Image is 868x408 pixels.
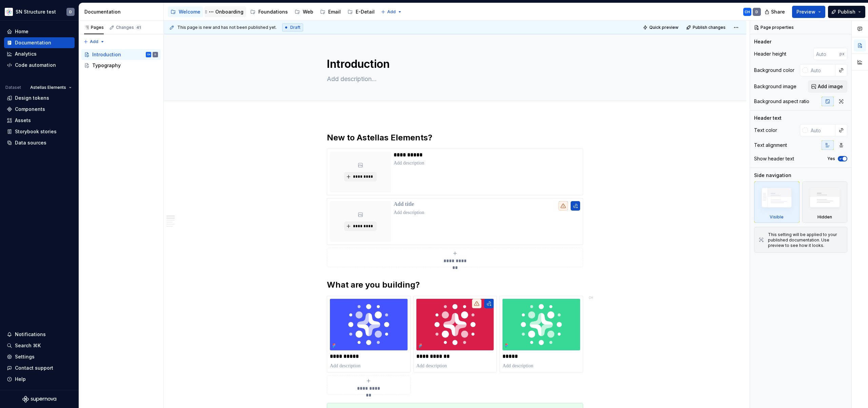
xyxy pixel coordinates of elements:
[387,9,396,15] span: Add
[649,25,678,30] span: Quick preview
[502,299,580,350] img: b1a66cbb-d128-415a-8260-6a9248570300.png
[4,115,75,126] a: Assets
[828,6,865,18] button: Publish
[817,214,832,220] div: Hidden
[755,9,758,15] div: D
[303,8,313,15] div: Web
[754,83,796,90] div: Background image
[168,6,203,17] a: Welcome
[5,85,21,90] div: Dataset
[15,342,41,349] div: Search ⌘K
[15,139,46,146] div: Data sources
[248,6,291,17] a: Foundations
[745,9,750,15] div: CH
[4,351,75,362] a: Settings
[771,8,785,15] span: Share
[84,8,161,15] div: Documentation
[4,104,75,115] a: Components
[4,26,75,37] a: Home
[808,124,835,136] input: Auto
[356,8,375,15] div: E-Detail
[754,51,786,57] div: Header height
[92,62,121,69] div: Typography
[754,115,782,121] div: Header text
[15,376,26,383] div: Help
[754,127,777,134] div: Text color
[328,8,341,15] div: Email
[81,37,107,46] button: Add
[796,8,815,15] span: Preview
[327,279,583,290] h2: What are you building?
[802,181,848,223] div: Hidden
[754,142,787,149] div: Text alignment
[4,363,75,373] button: Contact support
[15,95,49,101] div: Design tokens
[292,6,316,17] a: Web
[258,8,288,15] div: Foundations
[4,93,75,103] a: Design tokens
[317,6,343,17] a: Email
[818,83,843,90] span: Add image
[808,64,835,76] input: Auto
[15,353,35,360] div: Settings
[147,51,150,58] div: CH
[416,299,494,350] img: 052cabf0-81d4-4c40-b0bc-8796bb77a0ae.png
[168,5,377,19] div: Page tree
[290,25,300,30] span: Draft
[768,232,843,248] div: This setting will be applied to your published documentation. Use preview to see how it looks.
[27,83,75,92] button: Astellas Elements
[92,51,121,58] div: Introduction
[15,365,53,371] div: Contact support
[827,156,835,161] label: Yes
[838,8,855,15] span: Publish
[135,25,142,30] span: 41
[4,60,75,71] a: Code automation
[15,28,28,35] div: Home
[754,155,794,162] div: Show header text
[754,67,794,74] div: Background color
[770,214,784,220] div: Visible
[84,25,104,30] div: Pages
[81,60,161,71] a: Typography
[325,56,582,72] textarea: Introduction
[215,8,243,15] div: Onboarding
[792,6,825,18] button: Preview
[813,48,840,60] input: Auto
[4,340,75,351] button: Search ⌘K
[754,38,771,45] div: Header
[4,137,75,148] a: Data sources
[81,49,161,71] div: Page tree
[90,39,98,44] span: Add
[5,8,13,16] img: b2369ad3-f38c-46c1-b2a2-f2452fdbdcd2.png
[754,172,791,179] div: Side navigation
[15,117,31,124] div: Assets
[4,48,75,59] a: Analytics
[754,181,800,223] div: Visible
[22,396,56,403] svg: Supernova Logo
[808,80,847,93] button: Add image
[15,128,57,135] div: Storybook stories
[641,23,682,32] button: Quick preview
[379,7,404,17] button: Add
[345,6,377,17] a: E-Detail
[16,8,56,15] div: SN Structure test
[840,51,845,57] p: px
[155,51,156,58] div: D
[15,62,56,69] div: Code automation
[116,25,142,30] div: Changes
[761,6,789,18] button: Share
[15,331,46,338] div: Notifications
[177,25,277,30] span: This page is new and has not been published yet.
[204,6,246,17] a: Onboarding
[4,37,75,48] a: Documentation
[4,374,75,385] button: Help
[754,98,809,105] div: Background aspect ratio
[330,299,408,350] img: 02793608-ed18-42f0-89c5-a2ad82fbec01.png
[15,51,37,57] div: Analytics
[179,8,200,15] div: Welcome
[4,126,75,137] a: Storybook stories
[30,85,66,90] span: Astellas Elements
[15,39,51,46] div: Documentation
[4,329,75,340] button: Notifications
